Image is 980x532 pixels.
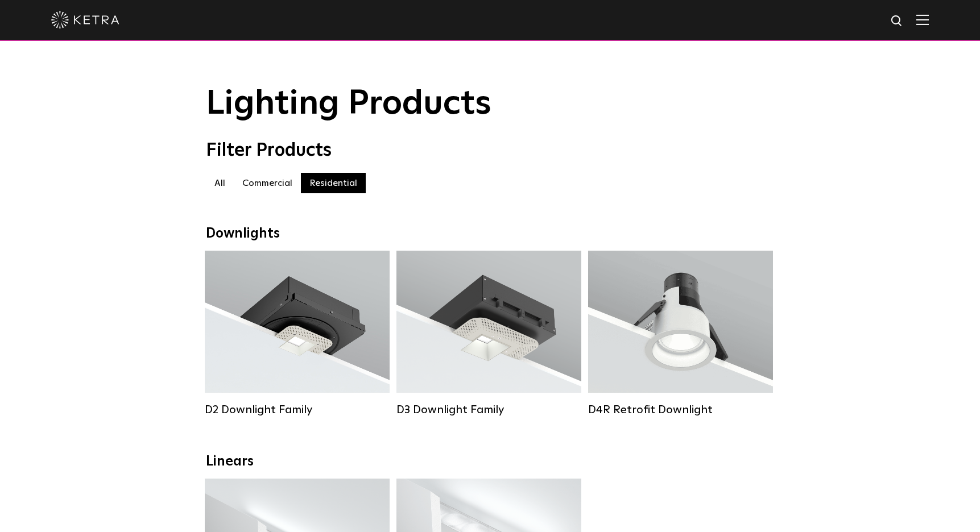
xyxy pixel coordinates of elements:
span: Lighting Products [206,87,491,121]
img: Hamburger%20Nav.svg [916,14,929,25]
div: D3 Downlight Family [396,403,581,417]
a: D2 Downlight Family Lumen Output:1200Colors:White / Black / Gloss Black / Silver / Bronze / Silve... [205,251,390,415]
div: Downlights [206,226,775,242]
label: Residential [301,173,366,193]
div: D2 Downlight Family [205,403,390,417]
label: Commercial [234,173,301,193]
div: Filter Products [206,140,775,161]
div: D4R Retrofit Downlight [588,403,773,417]
img: search icon [890,14,904,28]
img: ketra-logo-2019-white [51,11,119,28]
a: D4R Retrofit Downlight Lumen Output:800Colors:White / BlackBeam Angles:15° / 25° / 40° / 60°Watta... [588,251,773,415]
label: All [206,173,234,193]
div: Linears [206,454,775,470]
a: D3 Downlight Family Lumen Output:700 / 900 / 1100Colors:White / Black / Silver / Bronze / Paintab... [396,251,581,415]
